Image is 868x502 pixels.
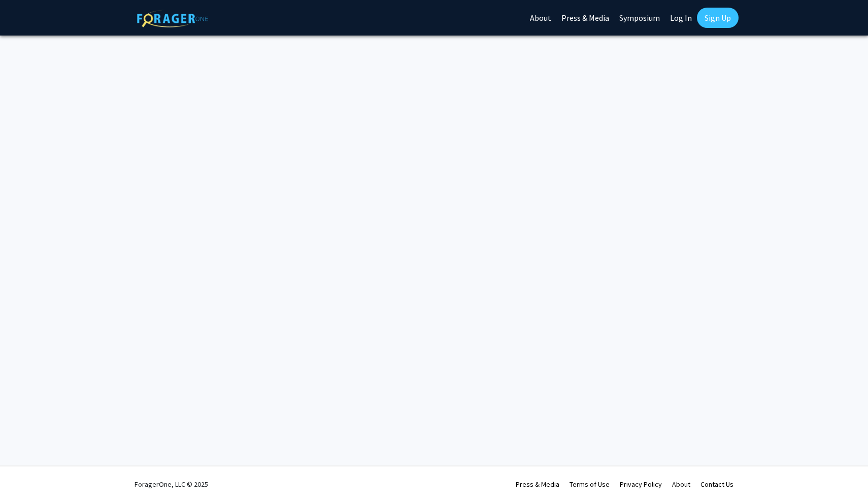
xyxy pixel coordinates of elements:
[137,10,208,27] img: ForagerOne Logo
[697,8,739,28] a: Sign Up
[135,466,208,502] div: ForagerOne, LLC © 2025
[620,480,662,489] a: Privacy Policy
[672,480,690,489] a: About
[570,480,610,489] a: Terms of Use
[516,480,559,489] a: Press & Media
[700,480,733,489] a: Contact Us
